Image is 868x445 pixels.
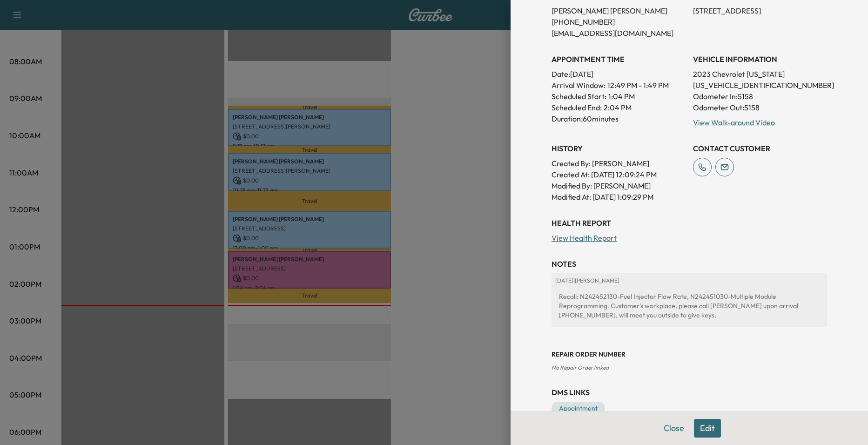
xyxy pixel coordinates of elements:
p: [PHONE_NUMBER] [552,16,686,27]
a: View Health Report [552,233,617,243]
div: Recall: N242452130-Fuel Injector Flow Rate, N242451030-Multiple Module Reprogramming. Customer's ... [555,288,823,324]
h3: VEHICLE INFORMATION [693,54,827,65]
h3: Health Report [552,217,827,229]
button: Edit [694,419,721,438]
p: Modified At : [DATE] 1:09:29 PM [552,191,686,202]
span: 12:49 PM - 1:49 PM [607,80,669,91]
button: Close [658,419,690,438]
p: Arrival Window: [552,80,686,91]
p: 2023 Chevrolet [US_STATE] [693,68,827,80]
h3: Repair Order number [552,350,827,359]
p: Odometer Out: 5158 [693,102,827,113]
p: [PERSON_NAME] [PERSON_NAME] [552,5,686,16]
span: No Repair Order linked [552,364,609,371]
p: [EMAIL_ADDRESS][DOMAIN_NAME] [552,27,686,39]
h3: CONTACT CUSTOMER [693,143,827,154]
p: 1:04 PM [608,91,635,102]
p: Date: [DATE] [552,68,686,80]
p: Created By : [PERSON_NAME] [552,158,686,169]
h3: APPOINTMENT TIME [552,54,686,65]
p: Modified By : [PERSON_NAME] [552,180,686,191]
p: [DATE] | [PERSON_NAME] [555,277,823,284]
p: Created At : [DATE] 12:09:24 PM [552,169,686,180]
p: Odometer In: 5158 [693,91,827,102]
p: Duration: 60 minutes [552,113,686,124]
p: [US_VEHICLE_IDENTIFICATION_NUMBER] [693,80,827,91]
p: 2:04 PM [604,102,632,113]
p: Scheduled Start: [552,91,606,102]
h3: History [552,143,686,154]
p: Scheduled End: [552,102,602,113]
h3: NOTES [552,258,827,270]
a: View Walk-around Video [693,118,775,127]
p: [STREET_ADDRESS] [693,5,827,16]
a: Appointment [552,402,605,415]
h3: DMS Links [552,387,827,398]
